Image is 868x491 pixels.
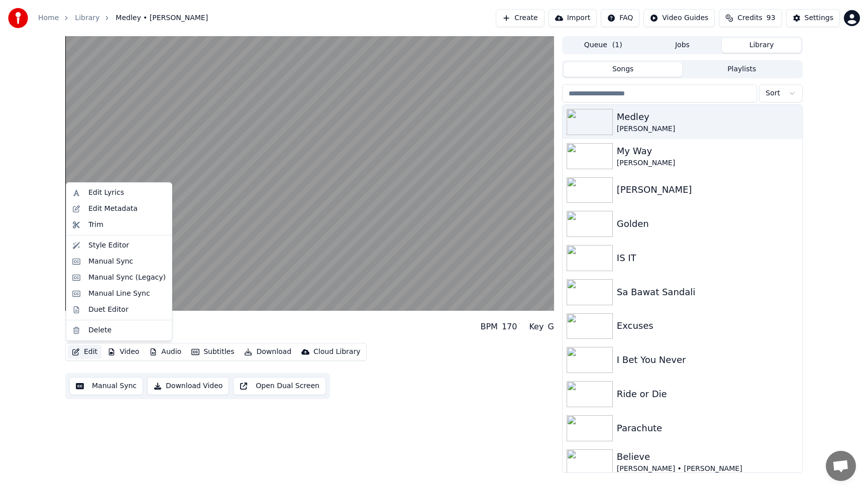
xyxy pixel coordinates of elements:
[617,421,798,435] div: Parachute
[617,464,798,474] div: [PERSON_NAME] • [PERSON_NAME]
[766,88,780,98] span: Sort
[88,273,166,283] div: Manual Sync (Legacy)
[617,353,798,367] div: I Bet You Never
[617,387,798,401] div: Ride or Die
[233,377,326,395] button: Open Dual Screen
[69,377,143,395] button: Manual Sync
[145,345,185,359] button: Audio
[737,13,762,23] span: Credits
[617,158,798,168] div: [PERSON_NAME]
[722,38,801,53] button: Library
[617,217,798,231] div: Golden
[88,240,129,251] div: Style Editor
[643,38,722,53] button: Jobs
[617,144,798,158] div: My Way
[826,451,856,481] a: Open chat
[68,345,101,359] button: Edit
[643,9,715,27] button: Video Guides
[617,450,798,464] div: Believe
[88,257,133,267] div: Manual Sync
[617,124,798,134] div: [PERSON_NAME]
[116,13,208,23] span: Medley • [PERSON_NAME]
[617,251,798,265] div: IS IT
[187,345,238,359] button: Subtitles
[38,13,208,23] nav: breadcrumb
[502,321,517,333] div: 170
[549,9,597,27] button: Import
[88,204,138,214] div: Edit Metadata
[88,188,124,198] div: Edit Lyrics
[564,62,683,77] button: Songs
[88,325,112,335] div: Delete
[75,13,99,23] a: Library
[88,220,103,230] div: Trim
[240,345,295,359] button: Download
[612,40,622,50] span: ( 1 )
[617,110,798,124] div: Medley
[8,8,28,28] img: youka
[617,285,798,299] div: Sa Bawat Sandali
[103,345,143,359] button: Video
[719,9,782,27] button: Credits93
[38,13,59,23] a: Home
[617,319,798,333] div: Excuses
[147,377,229,395] button: Download Video
[313,347,360,357] div: Cloud Library
[88,289,150,299] div: Manual Line Sync
[88,305,129,315] div: Duet Editor
[617,183,798,197] div: [PERSON_NAME]
[480,321,497,333] div: BPM
[564,38,643,53] button: Queue
[682,62,801,77] button: Playlists
[548,321,554,333] div: G
[496,9,545,27] button: Create
[805,13,833,23] div: Settings
[65,329,124,339] div: [PERSON_NAME]
[786,9,840,27] button: Settings
[65,315,124,329] div: Medley
[529,321,544,333] div: Key
[601,9,639,27] button: FAQ
[767,13,776,23] span: 93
